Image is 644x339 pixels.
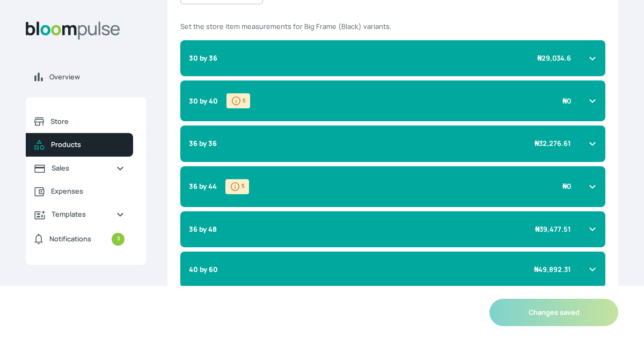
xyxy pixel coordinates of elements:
[26,21,120,40] img: Bloom Logo
[49,72,137,82] span: Overview
[189,138,217,149] b: 36 by 36
[535,138,571,149] span: 32,276.61
[189,53,217,63] b: 30 by 36
[50,116,125,127] span: Store
[189,264,218,275] b: 40 by 60
[26,180,133,203] a: Expenses
[189,181,217,191] b: 36 by 44
[535,138,539,148] span: ₦
[562,181,571,191] span: 0
[489,299,618,326] button: Changes saved
[225,179,249,194] span: 5
[26,110,133,133] a: Store
[26,203,133,226] a: Templates
[51,139,125,150] span: Products
[562,96,571,106] span: 0
[52,163,107,173] span: Sales
[226,93,250,108] span: 5
[189,96,218,106] b: 30 by 40
[51,186,125,196] span: Expenses
[537,53,541,63] span: ₦
[537,53,571,63] span: 29,034.6
[26,65,146,89] a: Overview
[562,96,567,106] span: ₦
[52,209,107,219] span: Templates
[26,226,133,252] a: Notifications3
[534,264,538,274] span: ₦
[535,224,539,234] span: ₦
[26,157,133,180] a: Sales
[112,233,125,246] small: 3
[535,224,571,234] span: 39,477.51
[49,234,91,244] span: Notifications
[189,224,217,234] b: 36 by 48
[26,133,133,157] a: Products
[534,264,571,275] span: 49,892.31
[562,181,567,191] span: ₦
[180,21,605,32] p: Set the store item measurements for Big Frame (Black) variants.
